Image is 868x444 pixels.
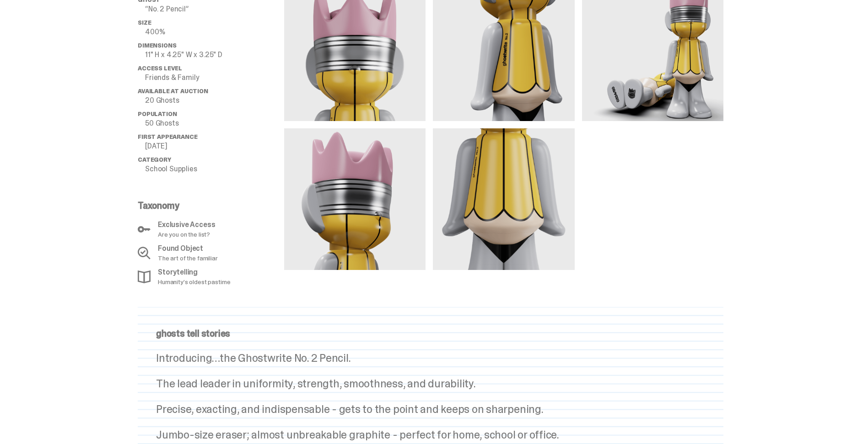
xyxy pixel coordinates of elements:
span: Available at Auction [138,87,208,95]
p: Taxonomy [138,201,279,210]
img: media gallery image [433,128,574,270]
span: Population [138,110,177,118]
p: Precise, exacting, and indispensable - gets to the point and keeps on sharpening. [156,404,705,415]
p: Introducing…the Ghostwrite No. 2 Pencil. [156,353,705,364]
img: media gallery image [284,128,426,270]
p: 50 Ghosts [145,120,284,127]
p: “No. 2 Pencil” [145,5,284,13]
p: 20 Ghosts [145,97,284,104]
p: The art of the familiar [158,255,218,261]
span: Access Level [138,64,182,72]
p: Friends & Family [145,74,284,81]
p: Found Object [158,245,218,252]
p: 400% [145,28,284,36]
p: 11" H x 4.25" W x 3.25" D [145,51,284,58]
span: Size [138,19,151,26]
p: Jumbo-size eraser; almost unbreakable graphite - perfect for home, school or office. [156,429,705,440]
p: Are you on the list? [158,231,215,238]
span: Dimensions [138,42,176,49]
p: The lead leader in uniformity, strength, smoothness, and durability. [156,378,705,389]
span: Category [138,156,171,164]
p: [DATE] [145,143,284,150]
p: Exclusive Access [158,221,215,228]
p: ghosts tell stories [156,329,705,338]
span: First Appearance [138,133,197,141]
p: Storytelling [158,269,231,276]
p: Humanity’s oldest pastime [158,279,231,285]
p: School Supplies [145,165,284,173]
